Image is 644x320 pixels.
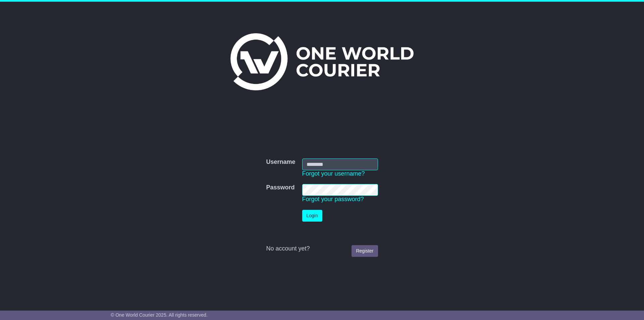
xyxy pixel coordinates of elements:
a: Register [352,245,378,257]
div: No account yet? [266,245,378,253]
button: Login [302,210,322,222]
label: Username [266,158,295,166]
span: © One World Courier 2025. All rights reserved. [111,312,208,318]
a: Forgot your password? [302,196,364,202]
img: One World [230,33,414,90]
label: Password [266,184,294,191]
a: Forgot your username? [302,170,365,177]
